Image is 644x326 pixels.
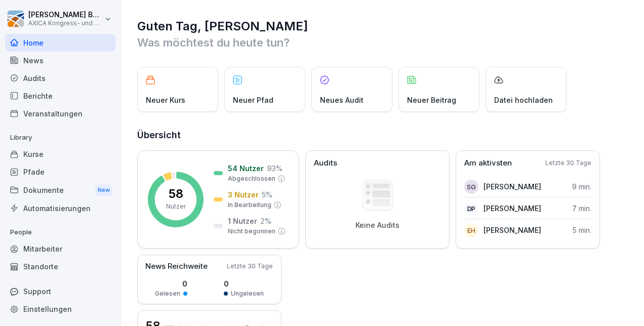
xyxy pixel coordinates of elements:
[464,157,512,169] p: Am aktivsten
[572,181,591,192] p: 9 min.
[5,87,115,105] a: Berichte
[145,261,208,272] p: News Reichweite
[224,278,264,289] p: 0
[233,95,273,105] p: Neuer Pfad
[166,202,186,211] p: Nutzer
[137,128,629,142] h2: Übersicht
[484,203,541,214] p: [PERSON_NAME]
[5,105,115,123] a: Veranstaltungen
[464,223,478,237] div: EH
[95,184,112,196] div: New
[5,181,115,199] div: Dokumente
[155,289,180,298] p: Gelesen
[260,216,271,226] p: 2 %
[137,18,629,34] h1: Guten Tag, [PERSON_NAME]
[28,11,102,19] p: [PERSON_NAME] Beck
[231,289,264,298] p: Ungelesen
[5,282,115,300] div: Support
[267,163,283,174] p: 93 %
[572,203,591,214] p: 7 min.
[228,189,259,200] p: 3 Nutzer
[228,216,257,226] p: 1 Nutzer
[228,174,275,183] p: Abgeschlossen
[464,180,478,194] div: SG
[227,262,273,271] p: Letzte 30 Tage
[484,181,541,192] p: [PERSON_NAME]
[355,221,399,230] p: Keine Audits
[5,258,115,275] a: Standorte
[137,34,629,51] p: Was möchtest du heute tun?
[228,200,271,210] p: In Bearbeitung
[5,240,115,258] a: Mitarbeiter
[5,130,115,146] p: Library
[5,163,115,181] a: Pfade
[5,52,115,69] a: News
[5,300,115,318] a: Einstellungen
[169,188,183,200] p: 58
[5,145,115,163] a: Kurse
[228,227,275,236] p: Nicht begonnen
[155,278,187,289] p: 0
[5,34,115,52] a: Home
[5,69,115,87] a: Audits
[484,225,541,235] p: [PERSON_NAME]
[573,225,591,235] p: 5 min.
[464,201,478,216] div: DP
[545,158,591,168] p: Letzte 30 Tage
[146,95,185,105] p: Neuer Kurs
[407,95,456,105] p: Neuer Beitrag
[5,224,115,240] p: People
[262,189,272,200] p: 5 %
[28,20,102,27] p: AXICA Kongress- und Tagungszentrum Pariser Platz 3 GmbH
[314,157,337,169] p: Audits
[5,181,115,199] a: DokumenteNew
[494,95,553,105] p: Datei hochladen
[5,199,115,217] a: Automatisierungen
[320,95,364,105] p: Neues Audit
[228,163,264,174] p: 54 Nutzer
